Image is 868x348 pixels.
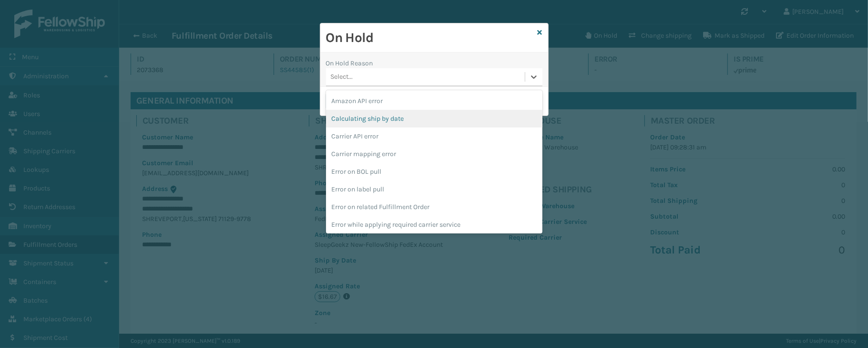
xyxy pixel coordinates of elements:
[326,180,542,198] div: Error on label pull
[326,110,542,127] div: Calculating ship by date
[331,72,353,82] div: Select...
[326,216,542,233] div: Error while applying required carrier service
[326,145,542,163] div: Carrier mapping error
[326,163,542,180] div: Error on BOL pull
[326,127,542,145] div: Carrier API error
[326,29,534,46] h2: On Hold
[326,58,373,68] label: On Hold Reason
[326,92,542,110] div: Amazon API error
[326,198,542,216] div: Error on related Fulfillment Order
